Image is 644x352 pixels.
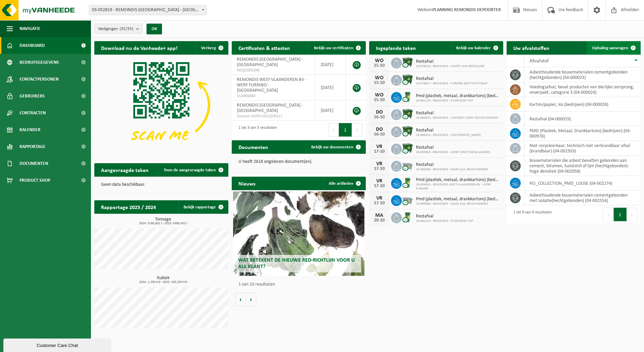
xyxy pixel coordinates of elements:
[316,55,346,75] td: [DATE]
[373,58,386,63] div: WO
[373,178,386,184] div: VR
[94,163,155,176] h2: Aangevraagde taken
[98,217,228,225] h3: Tonnage
[94,55,228,155] img: Download de VHEPlus App
[246,293,256,306] button: Volgende
[339,123,352,137] button: 1
[402,160,413,171] img: WB-2500-CU
[529,58,549,64] span: Afvalstof
[235,122,277,137] div: 1 tot 3 van 3 resultaten
[158,163,228,177] a: Toon de aangevraagde taken
[94,200,163,213] h2: Rapportage 2025 / 2024
[524,156,641,176] td: bouwmaterialen die asbest bevatten gebonden aan cement, bitumen, kunststof of lijm (hechtgebonden...
[524,190,641,205] td: asbesthoudende bouwmaterialen cementgebonden met isolatie(hechtgebonden) (04-002554)
[587,41,640,55] a: Ophaling aanvragen
[311,145,353,149] span: Bekijk uw documenten
[524,126,641,141] td: PMD (Plastiek, Metaal, Drankkartons) (bedrijven) (04-000978)
[402,91,413,102] img: WB-0240-CU
[402,211,413,223] img: WB-0240-CU
[402,125,413,137] img: WB-1100-CU
[373,201,386,206] div: 17-10
[20,172,50,189] span: Product Shop
[328,123,339,137] button: Previous
[524,112,641,126] td: restafval (04-000029)
[98,281,228,284] span: 2024: 1,100 m3 - 2025: 150,320 m3
[101,182,222,187] p: Geen data beschikbaar.
[20,54,59,71] span: Bedrijfsgegevens
[416,64,484,68] span: 10-978218 - REMONDIS - HIMPE VAW ROESELARE
[235,293,246,306] button: Vorige
[373,218,386,223] div: 20-10
[402,74,413,85] img: WB-1100-CU
[373,144,386,149] div: VR
[524,176,641,190] td: PCI_COLLECTION_PMD_LOOSE (04-002274)
[20,155,48,172] span: Documenten
[120,27,133,31] count: (35/35)
[89,5,206,15] span: 03-052819 - REMONDIS WEST-VLAANDEREN - OOSTENDE
[432,7,501,12] strong: PLANNING REMONDIS DEPOORTER
[232,140,275,153] h2: Documenten
[416,82,488,86] span: 10-978417 - REMONDIS - FURNIBO GESTICHTSTRAAT
[524,82,641,97] td: voedingsafval, bevat producten van dierlijke oorsprong, onverpakt, categorie 3 (04-000024)
[416,93,500,99] span: Pmd (plastiek, metaal, drankkartons) (bedrijven)
[232,177,262,190] h2: Nieuws
[524,141,641,156] td: niet recycleerbaar, technisch niet verbrandbaar afval (brandbaar) (04-001933)
[416,116,498,120] span: 10-984532 - REMONDIS - VAN ROEY WERF NIEUWE DOKKEN
[147,24,162,34] button: OK
[233,192,364,276] a: Wat betekent de nieuwe RED-richtlijn voor u als klant?
[416,150,490,154] span: 10-985965 - REMONDIS - WERF CHRISTIAENS MANDEL
[416,133,481,137] span: 10-994514 - REMONDIS - VAN [PERSON_NAME]
[196,41,228,55] button: Verberg
[237,68,310,73] span: RED25001940
[201,46,216,50] span: Verberg
[402,177,413,188] img: WB-0240-CU
[94,24,142,34] button: Vestigingen(35/35)
[373,196,386,201] div: VR
[238,258,355,269] span: Wat betekent de nieuwe RED-richtlijn voor u als klant?
[237,93,310,99] span: VLA900880
[238,282,362,287] p: 1 van 10 resultaten
[314,46,353,50] span: Bekijk uw certificaten
[416,128,481,133] span: Restafval
[316,100,346,121] td: [DATE]
[416,177,500,183] span: Pmd (plastiek, metaal, drankkartons) (bedrijven)
[373,75,386,81] div: WO
[402,57,413,68] img: WB-1100-CU
[178,200,228,214] a: Bekijk rapportage
[98,276,228,284] h3: Kubiek
[373,184,386,188] div: 17-10
[416,145,490,150] span: Restafval
[20,71,59,88] span: Contactpersonen
[416,202,500,206] span: 10-995688 - REMONDIS - MAES ALG. BOUWWERKEN
[238,159,359,164] p: U heeft 2618 ongelezen document(en).
[416,183,500,191] span: 10-956941 - REMONDIS WEST-VLAANDEREN BV - WERF FURNIBO
[603,208,614,221] button: Previous
[373,110,386,115] div: DO
[524,97,641,112] td: karton/papier, los (bedrijven) (04-000026)
[402,108,413,120] img: WB-1100-CU
[316,75,346,100] td: [DATE]
[416,111,498,116] span: Restafval
[373,167,386,171] div: 17-10
[3,337,112,352] iframe: chat widget
[309,41,365,55] a: Bekijk uw certificaten
[627,208,637,221] button: Next
[416,197,500,202] span: Pmd (plastiek, metaal, drankkartons) (bedrijven)
[237,77,307,93] span: REMONDIS WEST-VLAANDEREN BV - WERF FURNIBO - [GEOGRAPHIC_DATA]
[20,88,45,105] span: Gebruikers
[373,161,386,167] div: VR
[402,194,413,206] img: WB-2500-CU
[416,168,488,172] span: 10-995688 - REMONDIS - MAES ALG. BOUWWERKEN
[98,222,228,225] span: 2024: 5166,801 t - 2025: 4388,402 t
[373,132,386,137] div: 16-10
[451,41,503,55] a: Bekijk uw kalender
[416,214,473,219] span: Restafval
[373,115,386,120] div: 16-10
[98,24,133,34] span: Vestigingen
[402,143,413,154] img: WB-1100-CU
[373,92,386,98] div: WO
[164,168,216,172] span: Toon de aangevraagde taken
[416,76,488,82] span: Restafval
[323,177,365,190] a: Alle artikelen
[524,67,641,82] td: asbesthoudende bouwmaterialen cementgebonden (hechtgebonden) (04-000023)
